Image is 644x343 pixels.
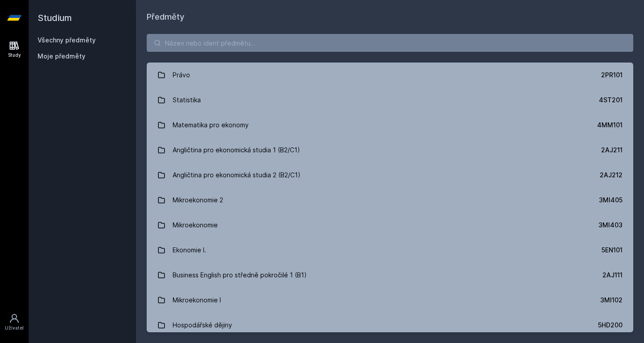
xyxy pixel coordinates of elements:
[147,188,633,213] a: Mikroekonomie 2 3MI405
[173,191,223,209] div: Mikroekonomie 2
[600,171,623,180] div: 2AJ212
[147,34,633,52] input: Název nebo ident předmětu…
[173,291,221,309] div: Mikroekonomie I
[173,266,307,284] div: Business English pro středně pokročilé 1 (B1)
[597,121,623,130] div: 4MM101
[173,116,249,134] div: Matematika pro ekonomy
[147,263,633,288] a: Business English pro středně pokročilé 1 (B1) 2AJ111
[147,213,633,238] a: Mikroekonomie 3MI403
[38,52,85,61] span: Moje předměty
[5,325,24,331] div: Uživatel
[173,141,300,159] div: Angličtina pro ekonomická studia 1 (B2/C1)
[173,91,201,109] div: Statistika
[173,241,206,259] div: Ekonomie I.
[147,163,633,188] a: Angličtina pro ekonomická studia 2 (B2/C1) 2AJ212
[173,66,190,84] div: Právo
[601,146,623,155] div: 2AJ211
[38,36,96,44] a: Všechny předměty
[600,296,623,305] div: 3MI102
[2,309,27,336] a: Uživatel
[147,238,633,263] a: Ekonomie I. 5EN101
[147,63,633,88] a: Právo 2PR101
[8,52,21,59] div: Study
[147,11,633,23] h1: Předměty
[2,36,27,63] a: Study
[599,196,623,205] div: 3MI405
[599,96,623,105] div: 4ST201
[173,166,301,184] div: Angličtina pro ekonomická studia 2 (B2/C1)
[173,216,218,234] div: Mikroekonomie
[147,288,633,313] a: Mikroekonomie I 3MI102
[147,113,633,138] a: Matematika pro ekonomy 4MM101
[598,221,623,230] div: 3MI403
[602,271,623,280] div: 2AJ111
[147,138,633,163] a: Angličtina pro ekonomická studia 1 (B2/C1) 2AJ211
[598,321,623,330] div: 5HD200
[602,246,623,255] div: 5EN101
[173,316,232,334] div: Hospodářské dějiny
[601,71,623,79] div: 2PR101
[147,88,633,113] a: Statistika 4ST201
[147,313,633,338] a: Hospodářské dějiny 5HD200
